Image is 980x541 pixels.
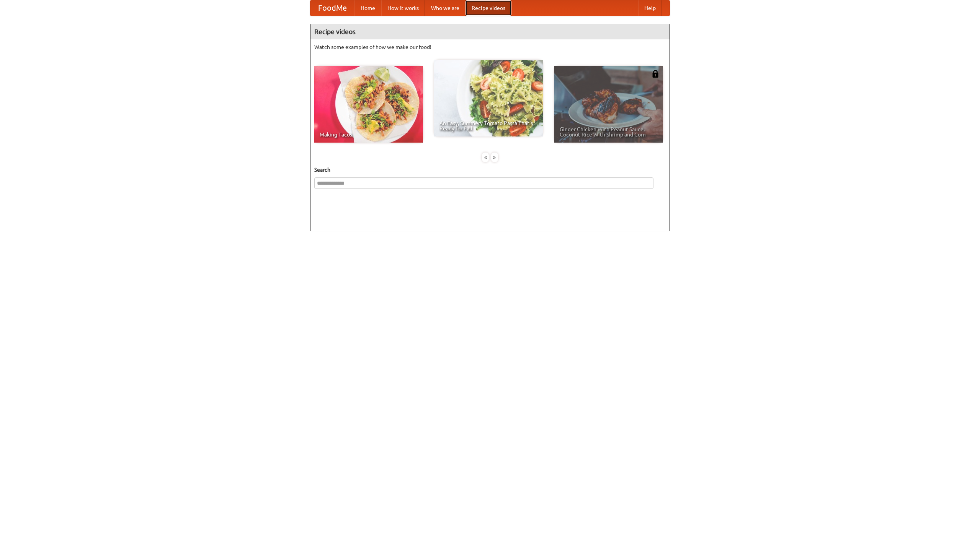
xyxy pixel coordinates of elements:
span: Making Tacos [320,132,418,137]
a: An Easy, Summery Tomato Pasta That's Ready for Fall [434,60,543,136]
h4: Recipe videos [310,24,670,39]
a: Home [354,0,381,16]
a: Who we are [425,0,465,16]
img: 483408.png [652,70,659,78]
a: Recipe videos [465,0,511,16]
div: « [482,153,489,162]
a: How it works [381,0,425,16]
span: An Easy, Summery Tomato Pasta That's Ready for Fall [439,120,537,131]
a: FoodMe [310,0,354,16]
div: » [491,153,498,162]
h5: Search [314,166,666,174]
p: Watch some examples of how we make our food! [314,43,666,51]
a: Help [638,0,662,16]
a: Making Tacos [314,66,423,143]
